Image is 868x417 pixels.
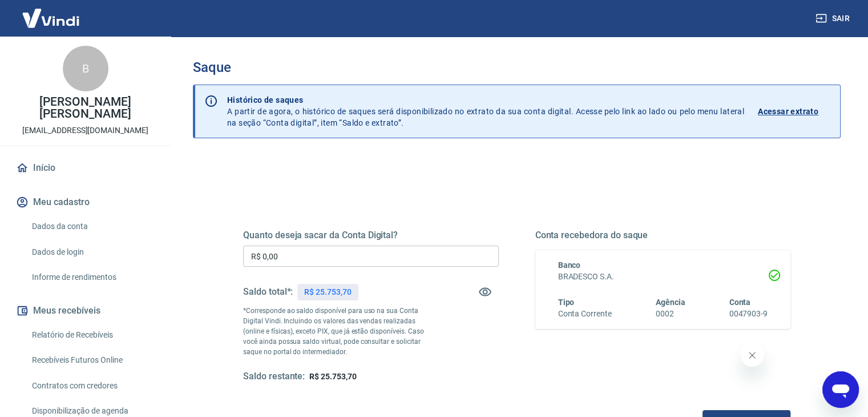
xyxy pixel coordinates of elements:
span: Olá! Precisa de ajuda? [7,8,96,17]
a: Informe de rendimentos [27,266,157,289]
h3: Saque [193,59,841,75]
span: Tipo [558,298,575,307]
span: Banco [558,260,581,270]
span: Conta [729,298,750,307]
a: Dados de login [27,240,157,264]
div: B [63,46,108,91]
span: R$ 25.753,70 [309,372,356,381]
a: Contratos com credores [27,374,157,398]
h6: Conta Corrente [558,308,612,320]
a: Início [14,155,157,181]
button: Meus recebíveis [14,298,157,323]
p: Acessar extrato [758,106,818,117]
h5: Quanto deseja sacar da Conta Digital? [243,230,499,241]
p: Histórico de saques [227,94,744,106]
p: [PERSON_NAME] [PERSON_NAME] [9,96,162,120]
a: Acessar extrato [758,94,831,129]
h6: 0047903-9 [729,308,768,320]
p: [EMAIL_ADDRESS][DOMAIN_NAME] [22,125,148,137]
p: A partir de agora, o histórico de saques será disponibilizado no extrato da sua conta digital. Ac... [227,94,744,129]
a: Relatório de Recebíveis [27,323,157,347]
iframe: Fechar mensagem [741,344,764,367]
img: Vindi [14,1,88,35]
button: Sair [813,8,854,29]
h5: Saldo total*: [243,286,293,298]
h6: 0002 [656,308,685,320]
h5: Saldo restante: [243,371,305,383]
button: Meu cadastro [14,190,157,215]
span: Agência [656,298,685,307]
iframe: Botão para abrir a janela de mensagens [822,371,859,408]
h5: Conta recebedora do saque [535,230,791,241]
p: *Corresponde ao saldo disponível para uso na sua Conta Digital Vindi. Incluindo os valores das ve... [243,306,435,357]
a: Dados da conta [27,215,157,238]
p: R$ 25.753,70 [304,286,351,298]
h6: BRADESCO S.A. [558,271,768,283]
a: Recebíveis Futuros Online [27,348,157,372]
